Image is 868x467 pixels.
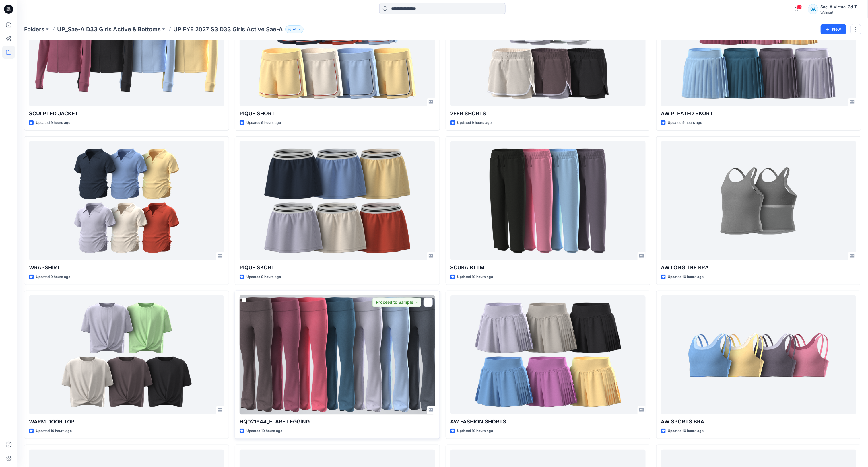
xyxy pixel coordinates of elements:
[668,428,704,434] p: Updated 10 hours ago
[29,141,224,260] a: WRAPSHIRT
[29,110,224,118] p: SCULPTED JACKET
[240,418,435,426] p: HQ021644_FLARE LEGGING
[661,110,856,118] p: AW PLEATED SKORT
[450,110,646,118] p: 2FER SHORTS
[57,25,161,33] a: UP_Sae-A D33 Girls Active & Bottoms
[240,141,435,260] a: PIQUE SKORT
[285,25,304,33] button: 74
[796,5,803,9] span: 38
[821,10,861,15] div: Walmart
[808,4,818,14] div: SA
[24,25,44,33] a: Folders
[29,295,224,415] a: WARM DOOR TOP
[457,120,492,126] p: Updated 9 hours ago
[36,274,70,280] p: Updated 9 hours ago
[661,141,856,260] a: AW LONGLINE BRA
[661,295,856,415] a: AW SPORTS BRA
[246,120,281,126] p: Updated 9 hours ago
[821,24,846,34] button: New
[661,418,856,426] p: AW SPORTS BRA
[173,25,283,33] p: UP FYE 2027 S3 D33 Girls Active Sae-A
[29,418,224,426] p: WARM DOOR TOP
[661,264,856,272] p: AW LONGLINE BRA
[240,264,435,272] p: PIQUE SKORT
[821,3,861,10] div: Sae-A Virtual 3d Team
[36,428,72,434] p: Updated 10 hours ago
[457,274,493,280] p: Updated 10 hours ago
[292,26,296,32] p: 74
[36,120,70,126] p: Updated 9 hours ago
[240,295,435,415] a: HQ021644_FLARE LEGGING
[240,110,435,118] p: PIQUE SHORT
[450,264,646,272] p: SCUBA BTTM
[29,264,224,272] p: WRAPSHIRT
[246,428,282,434] p: Updated 10 hours ago
[450,418,646,426] p: AW FASHION SHORTS
[457,428,493,434] p: Updated 10 hours ago
[668,120,702,126] p: Updated 9 hours ago
[668,274,704,280] p: Updated 10 hours ago
[450,295,646,415] a: AW FASHION SHORTS
[246,274,281,280] p: Updated 9 hours ago
[450,141,646,260] a: SCUBA BTTM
